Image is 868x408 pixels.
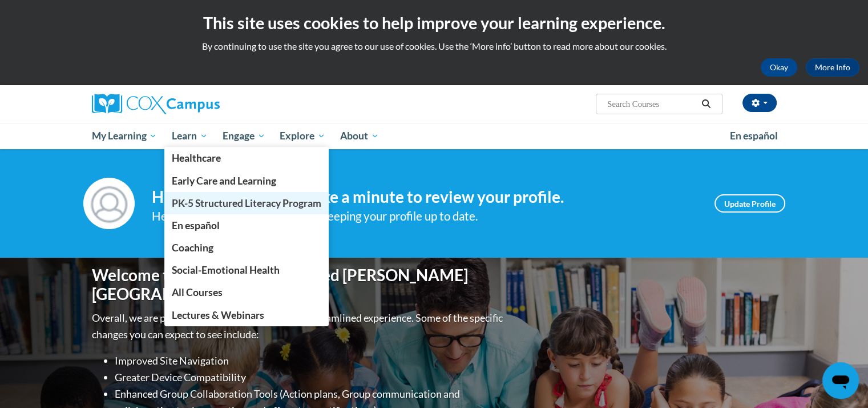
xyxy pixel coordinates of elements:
a: About [333,123,386,149]
span: En español [172,219,220,231]
span: Learn [172,129,208,143]
a: Cox Campus [92,94,309,114]
button: Account Settings [742,94,777,112]
li: Improved Site Navigation [115,353,506,369]
a: Update Profile [714,194,785,213]
a: Lectures & Webinars [164,304,329,326]
span: Social-Emotional Health [172,264,280,276]
span: PK-5 Structured Literacy Program [172,197,321,209]
a: Healthcare [164,147,329,169]
span: About [340,129,379,143]
h2: This site uses cookies to help improve your learning experience. [9,11,859,34]
div: Main menu [75,123,794,149]
a: Social-Emotional Health [164,259,329,281]
a: En español [164,214,329,237]
input: Search Courses [606,97,697,111]
p: By continuing to use the site you agree to our use of cookies. Use the ‘More info’ button to read... [9,40,859,53]
span: Healthcare [172,152,221,164]
span: Lectures & Webinars [172,309,264,321]
div: Help improve your experience by keeping your profile up to date. [152,207,697,226]
a: More Info [806,58,859,77]
p: Overall, we are proud to provide you with a more streamlined experience. Some of the specific cha... [92,310,506,343]
span: En español [730,130,778,142]
span: Coaching [172,242,213,254]
button: Search [697,97,714,111]
a: Engage [215,123,273,149]
h1: Welcome to the new and improved [PERSON_NAME][GEOGRAPHIC_DATA] [92,266,506,304]
a: Explore [272,123,333,149]
a: My Learning [84,123,165,149]
a: En español [722,124,785,148]
span: Explore [280,129,325,143]
a: Learn [164,123,215,149]
span: Early Care and Learning [172,175,276,187]
span: Engage [223,129,265,143]
iframe: Button to launch messaging window [822,362,859,399]
a: All Courses [164,281,329,303]
img: Profile Image [83,178,135,229]
a: PK-5 Structured Literacy Program [164,192,329,214]
img: Cox Campus [92,94,220,114]
a: Early Care and Learning [164,170,329,192]
a: Coaching [164,237,329,259]
button: Okay [761,58,797,77]
li: Greater Device Compatibility [115,369,506,386]
h4: Hi [PERSON_NAME]! Take a minute to review your profile. [152,187,697,207]
span: My Learning [91,129,157,143]
span: All Courses [172,286,223,298]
